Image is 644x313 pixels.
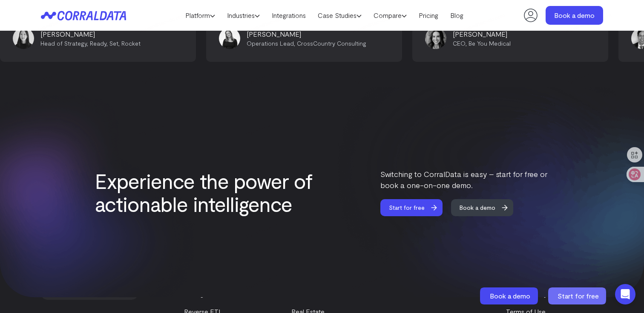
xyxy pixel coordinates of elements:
a: Start for free [380,199,450,216]
span: Start for free [380,199,433,216]
p: [PERSON_NAME] [49,29,149,39]
p: Operations Lead, CrossCountry Consulting [255,39,375,48]
a: Pricing [413,9,444,22]
a: Blog [444,9,469,22]
h2: Experience the power of actionable intelligence [95,169,321,215]
p: [PERSON_NAME] [255,29,375,39]
p: Switching to CorralData is easy – start for free or book a one-on-one demo. [380,168,549,191]
a: Integrations [266,9,312,22]
a: Book a demo [480,287,540,304]
a: Case Studies [312,9,368,22]
span: Start for free [558,292,599,300]
a: Platform [179,9,221,22]
a: Book a demo [546,6,603,25]
a: Book a demo [451,199,521,216]
a: Start for free [548,287,608,304]
span: Book a demo [451,199,504,216]
div: Open Intercom Messenger [615,284,635,304]
a: Compare [368,9,413,22]
a: Industries [221,9,266,22]
p: Head of Strategy, Ready, Set, Rocket [49,39,149,48]
span: Book a demo [490,292,530,300]
p: [PERSON_NAME] [461,29,519,39]
p: CEO, Be You Medical [461,39,519,48]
